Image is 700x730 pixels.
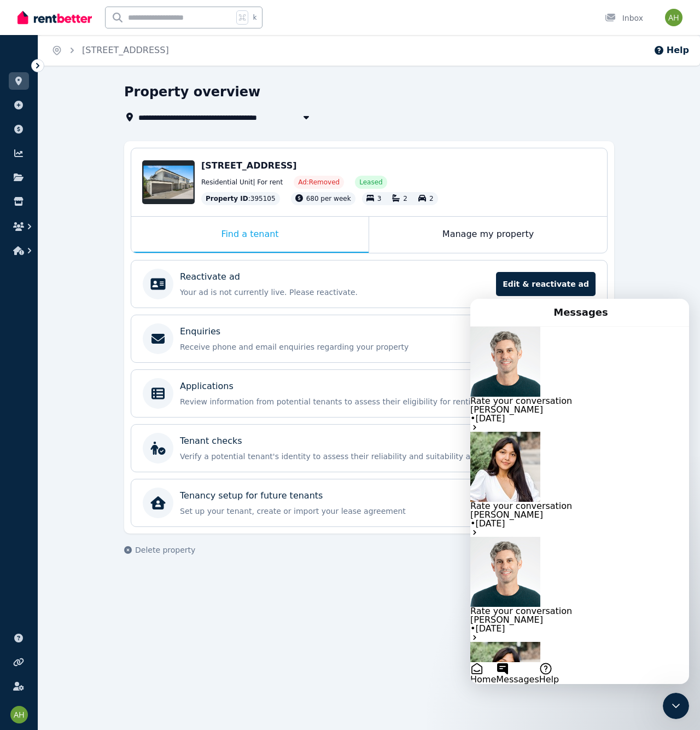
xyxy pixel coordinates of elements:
[206,194,248,203] span: Property ID
[359,178,382,187] span: Leased
[298,178,340,187] span: Ad: Removed
[180,341,576,352] p: Receive phone and email enquiries regarding your property
[201,192,280,205] div: : 395105
[663,693,689,719] iframe: Intercom live chat
[180,506,523,517] p: Set up your tenant, create or import your lease agreement
[665,9,682,26] img: Alan Heywood
[654,44,689,57] button: Help
[131,217,369,253] div: Find a tenant
[131,425,607,472] a: Tenant checksVerify a potential tenant's identity to assess their reliability and suitability as ...
[131,370,607,417] a: ApplicationsReview information from potential tenants to assess their eligibility for renting a p...
[135,544,195,555] span: Delete property
[180,287,489,298] p: Your ad is not currently live. Please reactivate.
[124,544,195,555] button: Delete property
[38,35,182,66] nav: Breadcrumb
[403,195,407,202] span: 2
[180,325,220,338] p: Enquiries
[180,396,576,407] p: Review information from potential tenants to assess their eligibility for renting a property
[201,160,297,171] span: [STREET_ADDRESS]
[82,45,169,55] a: [STREET_ADDRESS]
[369,217,607,253] div: Manage my property
[26,375,68,386] span: Messages
[131,479,607,526] a: Tenancy setup for future tenantsSet up your tenant, create or import your lease agreementGet started
[201,178,283,187] span: Residential Unit | For rent
[180,451,576,462] p: Verify a potential tenant's identity to assess their reliability and suitability as a tenant
[131,315,607,362] a: EnquiriesReceive phone and email enquiries regarding your property
[10,706,28,723] img: Alan Heywood
[180,380,234,393] p: Applications
[9,60,43,68] span: ORGANISE
[17,9,92,26] img: RentBetter
[69,375,89,386] span: Help
[377,195,382,202] span: 3
[180,270,240,283] p: Reactivate ad
[429,195,434,202] span: 2
[131,260,607,308] a: Reactivate adYour ad is not currently live. Please reactivate.Edit & reactivate ad
[253,13,256,22] span: k
[124,83,260,101] h1: Property overview
[605,13,643,24] div: Inbox
[306,195,351,202] span: 680 per week
[496,272,596,296] span: Edit & reactivate ad
[180,434,242,448] p: Tenant checks
[470,299,689,684] iframe: Intercom live chat
[180,489,323,502] p: Tenancy setup for future tenants
[69,363,89,385] button: Help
